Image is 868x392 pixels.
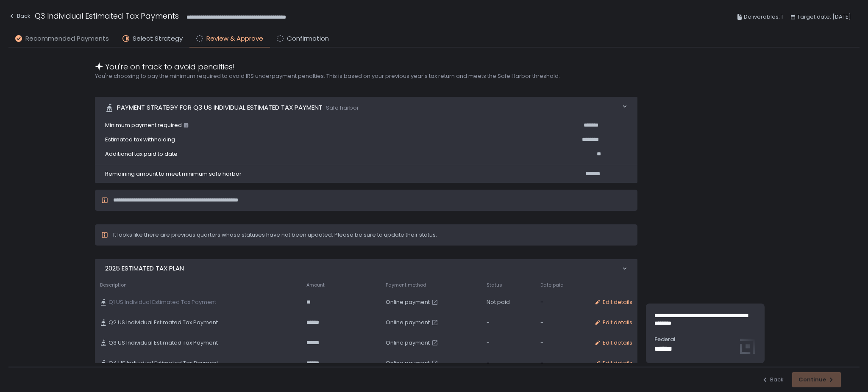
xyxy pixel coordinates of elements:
[386,298,430,306] span: Online payment
[386,359,430,367] span: Online payment
[113,231,437,239] div: It looks like there are previous quarters whose statuses have not been updated. Please be sure to...
[105,136,175,144] span: Estimated tax withholding
[105,150,178,158] span: Additional tax paid to date
[133,34,183,44] span: Select Strategy
[108,298,216,306] span: Q1 US Individual Estimated Tax Payment
[540,298,584,306] div: -
[108,319,218,326] span: Q2 US Individual Estimated Tax Payment
[487,282,502,288] span: Status
[540,339,584,347] div: -
[8,11,31,21] div: Back
[100,282,127,288] span: Description
[326,104,359,112] span: Safe harbor
[386,319,430,326] span: Online payment
[487,298,530,306] div: Not paid
[8,10,31,24] button: Back
[117,103,323,113] span: Payment strategy for Q3 US Individual Estimated Tax Payment
[386,282,426,288] span: Payment method
[35,10,179,22] h1: Q3 Individual Estimated Tax Payments
[594,298,632,306] button: Edit details
[797,12,851,22] span: Target date: [DATE]
[594,319,632,326] button: Edit details
[487,359,530,367] div: -
[206,34,263,44] span: Review & Approve
[540,359,584,367] div: -
[108,339,218,347] span: Q3 US Individual Estimated Tax Payment
[654,336,756,343] span: Federal
[594,339,632,347] button: Edit details
[487,339,530,347] div: -
[540,282,564,288] span: Date paid
[25,34,109,44] span: Recommended Payments
[105,121,189,129] span: Minimum payment required
[386,339,430,347] span: Online payment
[487,319,530,326] div: -
[95,72,637,80] h2: You're choosing to pay the minimum required to avoid IRS underpayment penalties. This is based on...
[594,359,632,367] button: Edit details
[540,319,584,326] div: -
[762,376,784,384] button: Back
[108,359,218,367] span: Q4 US Individual Estimated Tax Payment
[306,282,325,288] span: Amount
[105,264,184,273] span: 2025 estimated tax plan
[287,34,329,44] span: Confirmation
[744,12,783,22] span: Deliverables: 1
[105,61,235,72] span: You're on track to avoid penalties!
[105,170,242,178] span: Remaining amount to meet minimum safe harbor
